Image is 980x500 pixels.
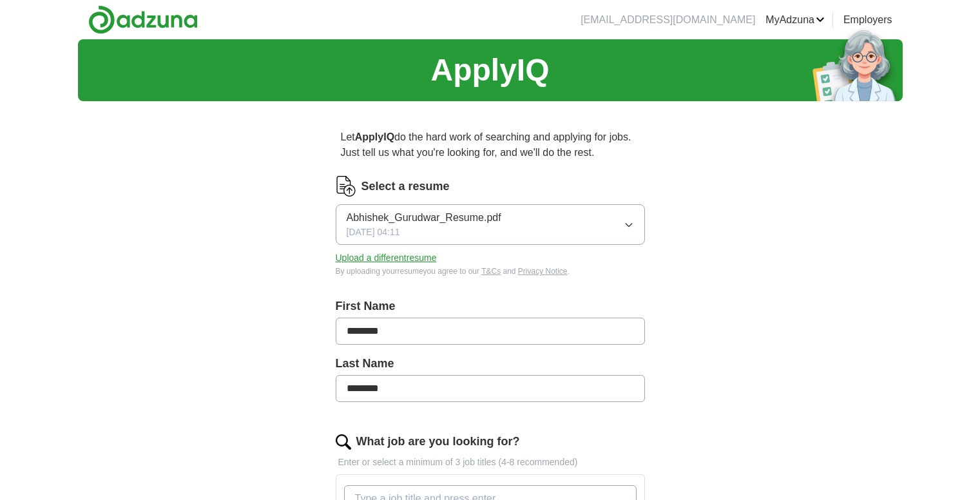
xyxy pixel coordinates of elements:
[336,355,645,372] label: Last Name
[336,176,356,197] img: CV Icon
[356,433,520,450] label: What job are you looking for?
[336,434,351,450] img: search.png
[518,267,568,276] a: Privacy Notice
[336,204,645,245] button: Abhishek_Gurudwar_Resume.pdf[DATE] 04:11
[347,210,501,226] span: Abhishek_Gurudwar_Resume.pdf
[355,131,394,142] strong: ApplyIQ
[581,12,755,28] li: [EMAIL_ADDRESS][DOMAIN_NAME]
[430,47,549,93] h1: ApplyIQ
[361,178,450,195] label: Select a resume
[336,265,645,277] div: By uploading your resume you agree to our and .
[336,456,645,469] p: Enter or select a minimum of 3 job titles (4-8 recommended)
[336,251,437,265] button: Upload a differentresume
[336,298,645,315] label: First Name
[481,267,501,276] a: T&Cs
[765,12,825,28] a: MyAdzuna
[347,226,400,239] span: [DATE] 04:11
[88,5,198,34] img: Adzuna logo
[843,12,892,28] a: Employers
[336,124,645,166] p: Let do the hard work of searching and applying for jobs. Just tell us what you're looking for, an...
